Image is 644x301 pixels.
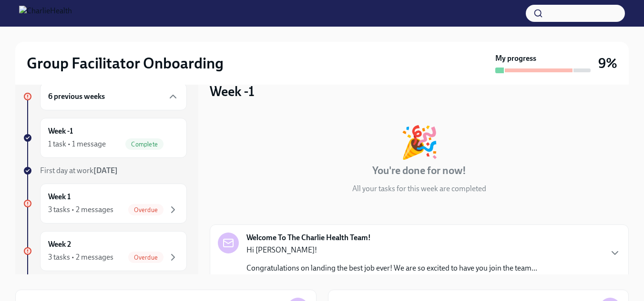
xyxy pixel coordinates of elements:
h2: Group Facilitator Onboarding [27,54,224,73]
p: Congratulations on landing the best job ever! We are so excited to have you join the team... [246,263,537,273]
span: Complete [125,141,164,148]
p: Hi [PERSON_NAME]! [246,245,537,255]
h3: Week -1 [210,83,255,100]
div: 3 tasks • 2 messages [48,252,113,262]
span: Overdue [128,206,164,214]
p: All your tasks for this week are completed [352,184,486,194]
strong: My progress [495,53,536,64]
div: 🎉 [400,126,439,158]
strong: [DATE] [93,166,118,175]
a: Week -11 task • 1 messageComplete [23,118,187,158]
a: Week 23 tasks • 2 messagesOverdue [23,231,187,271]
h6: 6 previous weeks [48,91,105,102]
div: 3 tasks • 2 messages [48,204,113,215]
h6: Week 1 [48,192,71,202]
div: 6 previous weeks [40,83,187,110]
h3: 9% [598,55,617,72]
span: First day at work [40,166,118,175]
a: Week 13 tasks • 2 messagesOverdue [23,184,187,223]
a: First day at work[DATE] [23,165,187,176]
h4: You're done for now! [372,164,466,178]
span: Overdue [128,254,164,261]
img: CharlieHealth [19,6,72,21]
div: 1 task • 1 message [48,139,106,149]
strong: Welcome To The Charlie Health Team! [246,233,371,243]
h6: Week 2 [48,239,71,250]
h6: Week -1 [48,126,73,136]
